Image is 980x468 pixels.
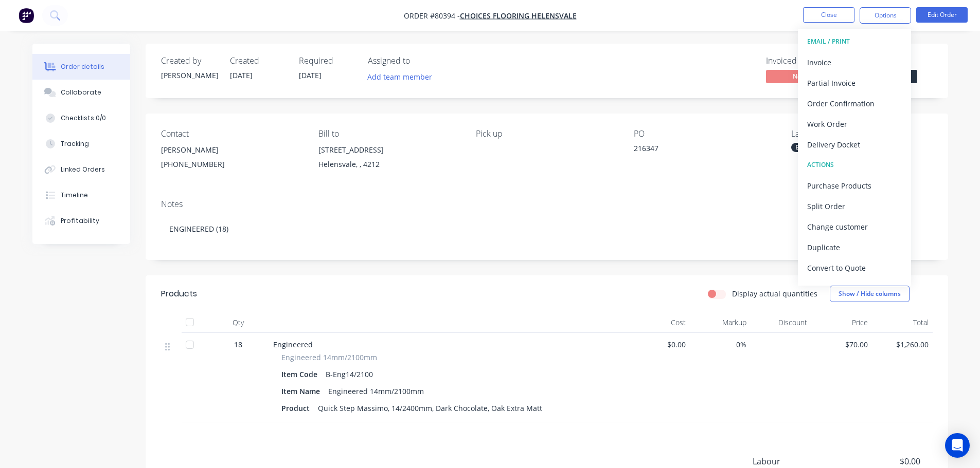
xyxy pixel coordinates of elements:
button: Order Confirmation [798,93,911,114]
div: [STREET_ADDRESS]Helensvale, , 4212 [318,143,459,176]
div: Linked Orders [61,165,105,174]
button: Purchase Products [798,175,911,196]
div: ENG [791,143,812,152]
span: Engineered [273,340,313,349]
div: Item Code [281,367,322,382]
div: Open Intercom Messenger [945,433,970,458]
div: ENGINEERED (18) [161,213,933,245]
div: Contact [161,129,302,139]
button: Partial Invoice [798,72,911,93]
div: B-Eng14/2100 [322,367,377,382]
div: Purchase Products [807,178,902,193]
div: Bill to [318,129,459,139]
button: Edit Order [916,7,968,23]
label: Display actual quantities [732,288,817,299]
div: ACTIONS [807,158,902,172]
button: Linked Orders [32,157,130,182]
div: Duplicate [807,240,902,255]
div: [PERSON_NAME][PHONE_NUMBER] [161,143,302,176]
div: 216347 [634,143,762,157]
button: ACTIONS [798,155,911,175]
div: Checklists 0/0 [61,114,106,123]
div: Work Order [807,117,902,132]
span: Labour [753,455,844,467]
button: Change customer [798,216,911,237]
div: EMAIL / PRINT [807,35,902,48]
button: Archive [798,278,911,298]
button: Duplicate [798,237,911,257]
div: Labels [791,129,932,139]
div: Split Order [807,199,902,214]
button: Work Order [798,114,911,134]
div: Invoice [807,55,902,70]
span: $70.00 [815,339,868,350]
button: Show / Hide columns [830,286,910,302]
div: Markup [690,312,751,333]
div: Assigned to [368,56,471,66]
div: [PERSON_NAME] [161,143,302,157]
div: Timeline [61,191,88,200]
button: Order details [32,54,130,80]
div: Helensvale, , 4212 [318,157,459,172]
div: Profitability [61,216,99,226]
div: Price [811,312,872,333]
div: Created by [161,56,218,66]
div: Notes [161,199,933,209]
div: Created [230,56,287,66]
span: $0.00 [633,339,686,350]
div: Invoiced [766,56,843,66]
button: Add team member [368,70,438,84]
div: Total [872,312,933,333]
span: [DATE] [230,70,253,80]
button: Profitability [32,208,130,234]
button: Close [803,7,854,23]
div: Convert to Quote [807,260,902,275]
button: Invoice [798,52,911,72]
div: Required [299,56,355,66]
button: EMAIL / PRINT [798,31,911,52]
div: Cost [629,312,690,333]
button: Checklists 0/0 [32,105,130,131]
img: Factory [19,8,34,23]
div: Products [161,288,197,300]
span: $1,260.00 [876,339,929,350]
div: Delivery Docket [807,137,902,152]
span: Order #80394 - [404,11,460,21]
button: Timeline [32,182,130,208]
span: No [766,70,828,83]
span: [DATE] [299,70,322,80]
button: Collaborate [32,80,130,105]
button: Add team member [362,70,437,84]
div: Order Confirmation [807,96,902,111]
div: Collaborate [61,88,101,97]
span: $0.00 [844,455,920,467]
button: Split Order [798,196,911,216]
div: Item Name [281,384,324,399]
div: Archive [807,281,902,296]
div: Partial Invoice [807,76,902,90]
button: Options [860,7,911,24]
div: Product [281,401,314,416]
div: Quick Step Massimo, 14/2400mm, Dark Chocolate, Oak Extra Matt [314,401,546,416]
div: [STREET_ADDRESS] [318,143,459,157]
div: Tracking [61,139,89,148]
div: [PERSON_NAME] [161,70,218,81]
div: Order details [61,62,104,71]
div: Change customer [807,219,902,234]
div: Discount [751,312,811,333]
div: Engineered 14mm/2100mm [324,384,428,399]
button: Tracking [32,131,130,157]
span: 0% [694,339,746,350]
span: 18 [234,339,242,350]
button: Convert to Quote [798,257,911,278]
div: PO [634,129,775,139]
a: Choices Flooring Helensvale [460,11,577,21]
div: Pick up [476,129,617,139]
div: [PHONE_NUMBER] [161,157,302,172]
button: Delivery Docket [798,134,911,155]
div: Qty [207,312,269,333]
span: Engineered 14mm/2100mm [281,352,377,363]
